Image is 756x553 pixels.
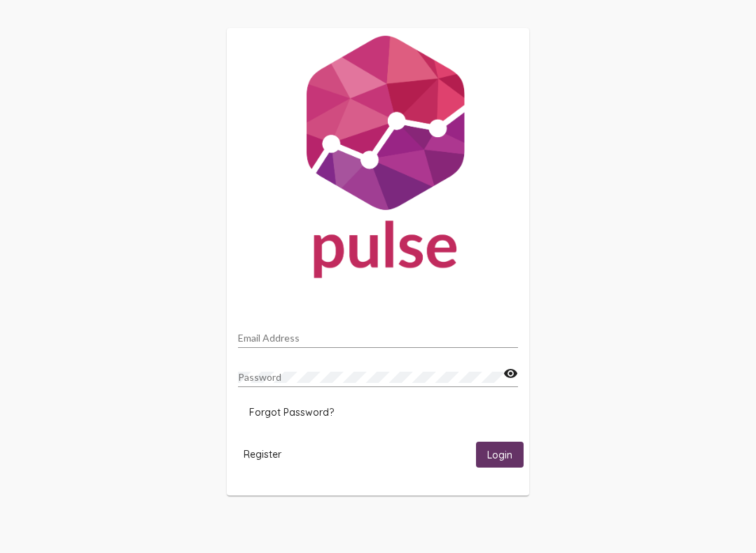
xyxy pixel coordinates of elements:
[238,400,345,425] button: Forgot Password?
[476,442,524,468] button: Login
[249,406,334,419] span: Forgot Password?
[503,365,518,382] mat-icon: visibility
[244,448,281,461] span: Register
[487,449,512,461] span: Login
[227,28,529,293] img: Pulse For Good Logo
[232,442,293,468] button: Register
